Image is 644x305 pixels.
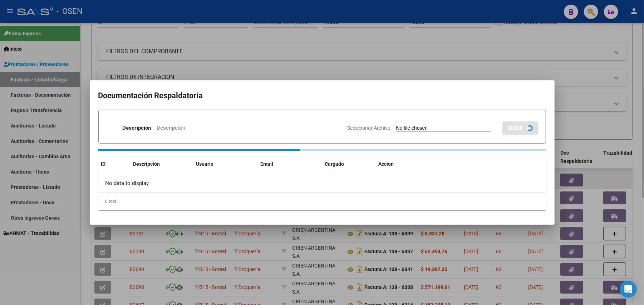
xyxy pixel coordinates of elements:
p: Descripción [122,124,151,132]
div: No data to display [98,174,412,192]
span: SUBIR [508,125,523,131]
h2: Documentación Respaldatoria [98,89,546,102]
span: ID [101,161,106,167]
datatable-header-cell: Accion [376,156,412,172]
datatable-header-cell: Cargado [322,156,376,172]
datatable-header-cell: Descripción [131,156,193,172]
datatable-header-cell: ID [98,156,131,172]
span: Seleccionar Archivo [348,125,391,131]
datatable-header-cell: Usuario [193,156,258,172]
button: SUBIR [502,121,539,135]
datatable-header-cell: Email [258,156,322,172]
span: Usuario [196,161,214,167]
span: Email [261,161,274,167]
span: Cargado [325,161,344,167]
div: Open Intercom Messenger [620,281,637,298]
span: Accion [379,161,394,167]
div: 0 total [98,192,546,210]
span: Descripción [133,161,160,167]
